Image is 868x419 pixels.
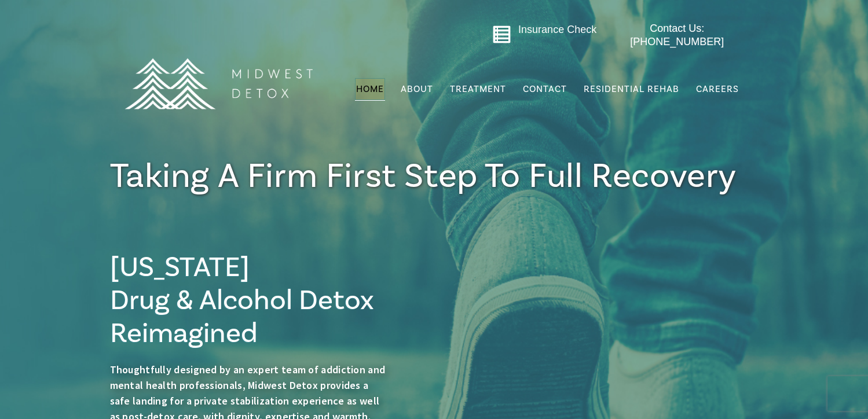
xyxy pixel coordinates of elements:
[523,84,567,94] span: Contact
[522,78,568,100] a: Contact
[110,249,374,351] span: [US_STATE] Drug & Alcohol Detox Reimagined
[695,78,740,100] a: Careers
[356,83,384,95] span: Home
[117,33,320,134] img: MD Logo Horitzontal white-01 (1) (1)
[696,83,739,95] span: Careers
[355,78,385,100] a: Home
[401,84,433,94] span: About
[450,84,506,94] span: Treatment
[110,154,737,199] span: Taking a firm First Step To full Recovery
[583,78,680,100] a: Residential Rehab
[400,78,434,100] a: About
[630,23,724,47] span: Contact Us: [PHONE_NUMBER]
[449,78,507,100] a: Treatment
[492,25,511,48] a: Go to midwestdetox.com/message-form-page/
[607,22,747,49] a: Contact Us: [PHONE_NUMBER]
[584,83,679,95] span: Residential Rehab
[518,24,596,35] a: Insurance Check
